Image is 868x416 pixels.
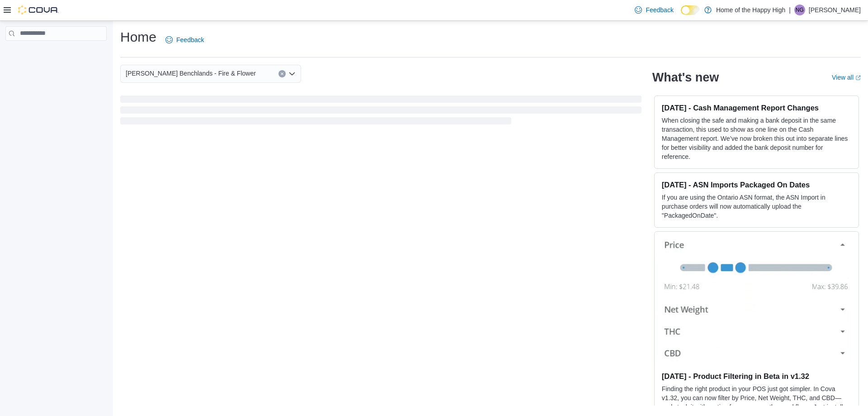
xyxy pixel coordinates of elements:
span: NG [796,5,804,15]
img: Cova [18,5,59,14]
h3: [DATE] - Cash Management Report Changes [662,103,851,112]
a: Feedback [631,1,677,19]
p: [PERSON_NAME] [809,5,861,15]
button: Open list of options [288,70,296,77]
a: View allExternal link [832,74,861,81]
h1: Home [120,28,156,46]
input: Dark Mode [681,5,700,15]
span: Feedback [646,5,673,14]
a: Feedback [162,31,208,49]
div: Natalie Grant [794,5,805,15]
p: If you are using the Ontario ASN format, the ASN Import in purchase orders will now automatically... [662,193,851,220]
button: Clear input [278,70,286,77]
span: [PERSON_NAME] Benchlands - Fire & Flower [126,68,256,79]
span: Feedback [176,35,204,44]
h3: [DATE] - ASN Imports Packaged On Dates [662,180,851,189]
p: Home of the Happy High [716,5,785,15]
h2: What's new [652,70,719,85]
p: When closing the safe and making a bank deposit in the same transaction, this used to show as one... [662,116,851,161]
svg: External link [855,75,861,81]
h3: [DATE] - Product Filtering in Beta in v1.32 [662,372,851,381]
nav: Complex example [5,43,107,64]
span: Dark Mode [681,15,681,15]
p: | [789,5,791,15]
span: Loading [120,97,642,126]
